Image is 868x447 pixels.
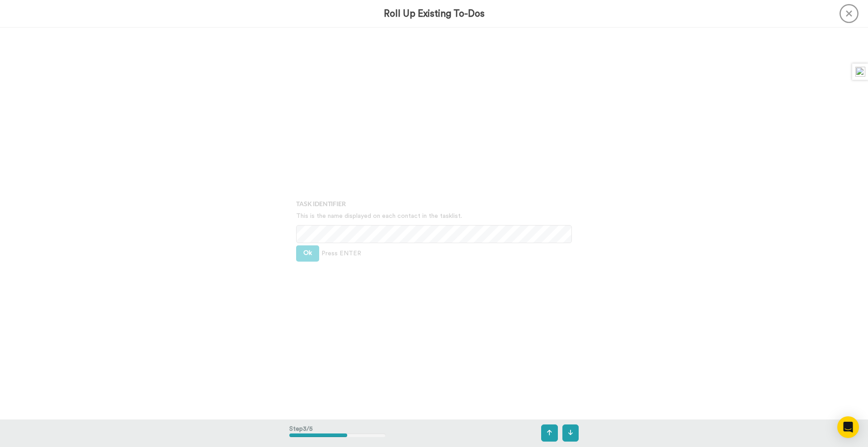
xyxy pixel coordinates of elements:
[303,250,312,256] span: Ok
[384,9,485,19] h3: Roll Up Existing To-Dos
[296,212,572,221] p: This is the name displayed on each contact in the tasklist.
[296,245,319,262] button: Ok
[321,249,361,258] span: Press ENTER
[296,200,572,207] h4: Task Identifier
[837,416,859,438] div: Open Intercom Messenger
[289,420,386,446] div: Step 3 / 5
